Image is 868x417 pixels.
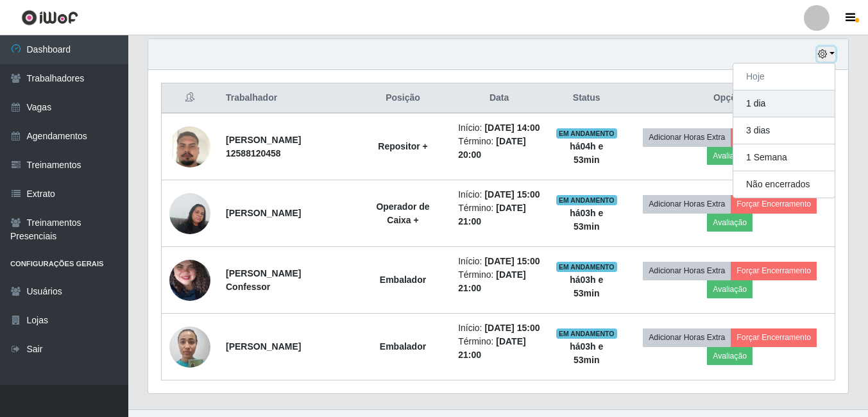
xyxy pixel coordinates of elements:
[733,171,835,198] button: Não encerrados
[226,135,301,158] strong: [PERSON_NAME] 12588120458
[226,208,301,218] strong: [PERSON_NAME]
[458,255,540,268] li: Início:
[731,328,817,346] button: Forçar Encerramento
[169,186,210,241] img: 1707874024765.jpeg
[458,121,540,135] li: Início:
[21,10,78,26] img: CoreUI Logo
[570,341,603,365] strong: há 03 h e 53 min
[643,328,731,346] button: Adicionar Horas Extra
[484,323,540,333] time: [DATE] 15:00
[458,188,540,201] li: Início:
[643,262,731,280] button: Adicionar Horas Extra
[707,347,753,365] button: Avaliação
[355,83,450,114] th: Posição
[733,90,835,117] button: 1 dia
[731,195,817,213] button: Forçar Encerramento
[733,64,835,90] button: Hoje
[731,262,817,280] button: Forçar Encerramento
[169,235,210,326] img: 1748891631133.jpeg
[556,328,617,339] span: EM ANDAMENTO
[643,195,731,213] button: Adicionar Horas Extra
[484,189,540,200] time: [DATE] 15:00
[458,135,540,162] li: Término:
[169,110,210,183] img: 1742301305907.jpeg
[556,262,617,272] span: EM ANDAMENTO
[707,147,753,165] button: Avaliação
[484,123,540,133] time: [DATE] 14:00
[450,83,548,114] th: Data
[570,208,603,232] strong: há 03 h e 53 min
[733,144,835,171] button: 1 Semana
[218,83,355,114] th: Trabalhador
[733,117,835,144] button: 3 dias
[458,321,540,335] li: Início:
[376,201,429,225] strong: Operador de Caixa +
[378,141,427,151] strong: Repositor +
[707,280,753,298] button: Avaliação
[625,83,835,114] th: Opções
[707,214,753,232] button: Avaliação
[458,201,540,228] li: Término:
[226,268,301,292] strong: [PERSON_NAME] Confessor
[380,341,426,352] strong: Embalador
[169,319,210,374] img: 1741716286881.jpeg
[484,256,540,266] time: [DATE] 15:00
[556,195,617,205] span: EM ANDAMENTO
[556,128,617,139] span: EM ANDAMENTO
[731,128,817,146] button: Forçar Encerramento
[458,335,540,362] li: Término:
[226,341,301,352] strong: [PERSON_NAME]
[570,141,603,165] strong: há 04 h e 53 min
[570,275,603,298] strong: há 03 h e 53 min
[380,275,426,285] strong: Embalador
[548,83,625,114] th: Status
[643,128,731,146] button: Adicionar Horas Extra
[458,268,540,295] li: Término:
